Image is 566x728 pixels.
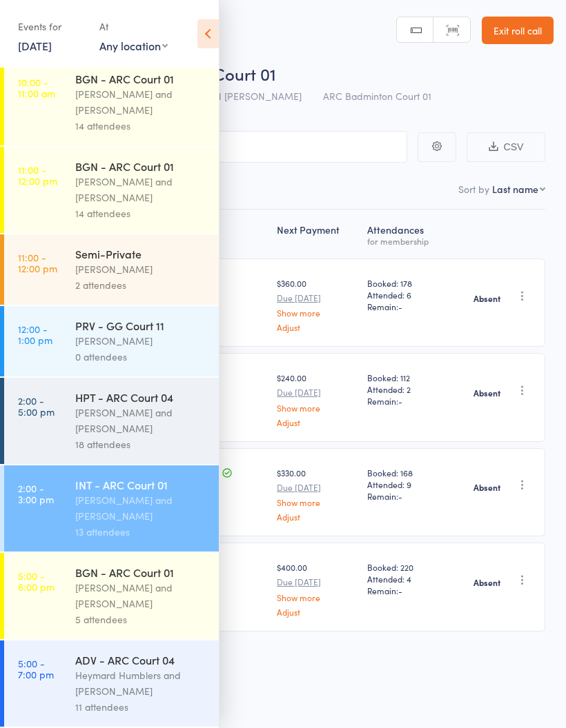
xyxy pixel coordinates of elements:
span: Remain: [367,395,445,407]
div: PRV - GG Court 11 [75,318,207,333]
div: 0 attendees [75,349,207,365]
div: Atten­dances [362,216,451,252]
div: INT - ARC Court 01 [75,477,207,492]
time: 2:00 - 5:00 pm [18,395,55,417]
div: BGN - ARC Court 01 [75,159,207,174]
a: 11:00 -12:00 pmBGN - ARC Court 01[PERSON_NAME] and [PERSON_NAME]14 attendees [4,147,219,233]
strong: Absent [474,577,500,588]
div: [PERSON_NAME] and [PERSON_NAME] [75,174,207,205]
small: Due [DATE] [277,387,356,397]
a: 10:00 -11:00 amBGN - ARC Court 01[PERSON_NAME] and [PERSON_NAME]14 attendees [4,59,219,145]
span: Attended: 6 [367,289,445,301]
a: 11:00 -12:00 pmSemi-Private[PERSON_NAME]2 attendees [4,234,219,305]
a: 5:00 -6:00 pmBGN - ARC Court 01[PERSON_NAME] and [PERSON_NAME]5 attendees [4,553,219,639]
time: 12:00 - 1:00 pm [18,323,52,345]
div: 13 attendees [75,524,207,540]
strong: Absent [474,387,500,398]
span: - [398,585,402,596]
time: 5:00 - 6:00 pm [18,570,55,592]
div: [PERSON_NAME] and [PERSON_NAME] [75,580,207,611]
div: 18 attendees [75,436,207,452]
div: 5 attendees [75,611,207,627]
time: 2:00 - 3:00 pm [18,483,54,505]
span: Attended: 2 [367,383,445,395]
div: 11 attendees [75,699,207,715]
span: - [398,395,402,407]
a: 12:00 -1:00 pmPRV - GG Court 11[PERSON_NAME]0 attendees [4,306,219,376]
a: 5:00 -7:00 pmADV - ARC Court 04Heymard Humblers and [PERSON_NAME]11 attendees [4,640,219,727]
div: Last name [492,182,538,196]
div: 2 attendees [75,277,207,293]
time: 10:00 - 11:00 am [18,77,55,99]
time: 11:00 - 12:00 pm [18,252,57,274]
small: Due [DATE] [277,483,356,492]
div: Next Payment [271,216,362,252]
div: [PERSON_NAME] and [PERSON_NAME] [75,405,207,436]
span: Booked: 112 [367,372,445,383]
a: Adjust [277,418,356,427]
span: - [398,301,402,312]
a: Adjust [277,607,356,616]
div: $240.00 [277,372,356,426]
div: $400.00 [277,561,356,616]
a: Adjust [277,512,356,521]
div: [PERSON_NAME] and [PERSON_NAME] [75,86,207,118]
div: HPT - ARC Court 04 [75,390,207,405]
a: Show more [277,498,356,507]
a: Show more [277,593,356,602]
span: Booked: 220 [367,561,445,573]
div: 14 attendees [75,118,207,134]
strong: Absent [474,482,500,493]
div: Any location [99,38,168,53]
div: [PERSON_NAME] [75,261,207,277]
div: BGN - ARC Court 01 [75,565,207,580]
span: Booked: 168 [367,467,445,478]
a: 2:00 -3:00 pmINT - ARC Court 01[PERSON_NAME] and [PERSON_NAME]13 attendees [4,465,219,552]
strong: Absent [474,293,500,304]
span: Attended: 4 [367,573,445,585]
label: Sort by [458,182,489,196]
div: Events for [18,15,86,38]
a: Exit roll call [482,17,554,44]
div: At [99,15,168,38]
div: for membership [367,236,445,245]
a: 2:00 -5:00 pmHPT - ARC Court 04[PERSON_NAME] and [PERSON_NAME]18 attendees [4,378,219,464]
div: $360.00 [277,277,356,332]
time: 11:00 - 12:00 pm [18,164,57,186]
span: Remain: [367,301,445,312]
a: Adjust [277,323,356,332]
div: [PERSON_NAME] and [PERSON_NAME] [75,492,207,524]
div: Heymard Humblers and [PERSON_NAME] [75,667,207,699]
div: $330.00 [277,467,356,521]
span: Remain: [367,490,445,502]
small: Due [DATE] [277,577,356,587]
div: ADV - ARC Court 04 [75,652,207,667]
button: CSV [467,132,545,162]
time: 5:00 - 7:00 pm [18,658,54,680]
span: Attended: 9 [367,478,445,490]
div: Semi-Private [75,246,207,261]
a: [DATE] [18,38,52,53]
div: [PERSON_NAME] [75,333,207,349]
span: Booked: 178 [367,277,445,289]
span: ARC Badminton Court 01 [323,89,431,103]
span: - [398,490,402,502]
a: Show more [277,308,356,317]
div: BGN - ARC Court 01 [75,71,207,86]
a: Show more [277,403,356,412]
div: 14 attendees [75,205,207,221]
small: Due [DATE] [277,293,356,303]
span: Remain: [367,585,445,596]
